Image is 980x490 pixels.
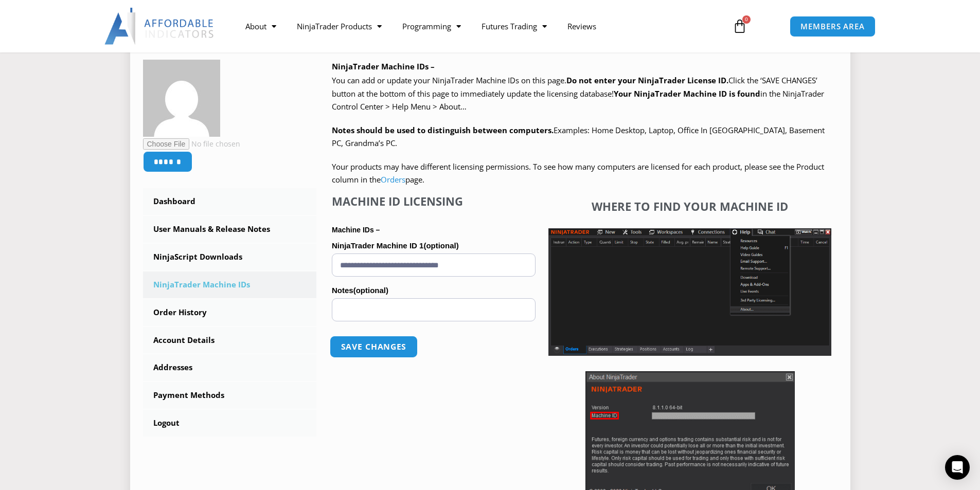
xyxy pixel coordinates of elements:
img: Screenshot 2025-01-17 1155544 | Affordable Indicators – NinjaTrader [548,228,831,356]
a: Reviews [557,14,607,38]
a: Dashboard [143,188,317,215]
a: Account Details [143,327,317,354]
span: Your products may have different licensing permissions. To see how many computers are licensed fo... [332,161,824,185]
span: 0 [742,15,751,24]
span: MEMBERS AREA [800,23,865,30]
a: Addresses [143,354,317,381]
strong: Machine IDs – [332,226,380,234]
span: Examples: Home Desktop, Laptop, Office In [GEOGRAPHIC_DATA], Basement PC, Grandma’s PC. [332,125,825,149]
label: Notes [332,283,536,298]
a: Futures Trading [471,14,557,38]
a: Order History [143,299,317,326]
a: NinjaTrader Products [287,14,392,38]
span: Click the ‘SAVE CHANGES’ button at the bottom of this page to immediately update the licensing da... [332,75,824,112]
span: (optional) [423,241,458,250]
img: 28b23b3835f89d25cae24c1413cbca66bdf3f5c70972921013aa55ae0ea97a63 [143,60,220,137]
a: Logout [143,410,317,437]
img: LogoAI | Affordable Indicators – NinjaTrader [104,8,215,45]
a: NinjaScript Downloads [143,244,317,270]
nav: Account pages [143,188,317,437]
label: NinjaTrader Machine ID 1 [332,238,536,253]
div: Open Intercom Messenger [945,455,970,480]
b: Do not enter your NinjaTrader License ID. [566,75,728,85]
a: Orders [381,174,405,185]
nav: Menu [235,14,721,38]
a: MEMBERS AREA [790,16,876,37]
a: About [235,14,287,38]
a: User Manuals & Release Notes [143,216,317,243]
span: (optional) [353,286,388,295]
a: Payment Methods [143,382,317,409]
b: NinjaTrader Machine IDs – [332,61,435,71]
strong: Notes should be used to distinguish between computers. [332,125,554,135]
a: Programming [392,14,471,38]
a: 0 [717,11,762,41]
button: Save changes [330,336,418,358]
h4: Machine ID Licensing [332,194,536,208]
strong: Your NinjaTrader Machine ID is found [614,88,760,99]
h4: Where to find your Machine ID [548,199,831,213]
a: NinjaTrader Machine IDs [143,271,317,298]
span: You can add or update your NinjaTrader Machine IDs on this page. [332,75,566,85]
